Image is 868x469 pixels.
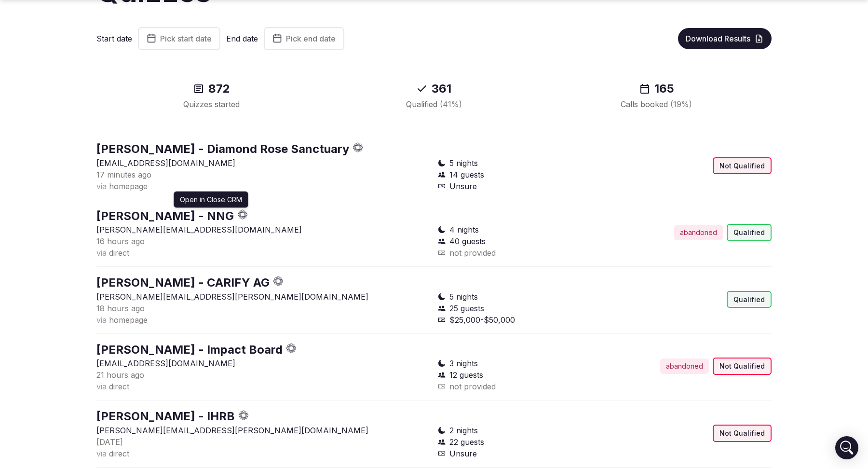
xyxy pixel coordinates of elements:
[96,303,145,313] span: 18 hours ago
[96,315,107,325] span: via
[96,303,145,314] button: 18 hours ago
[96,236,145,246] span: 16 hours ago
[96,181,107,191] span: via
[449,369,483,381] span: 12 guests
[96,408,235,425] button: [PERSON_NAME] - IHRB
[96,142,349,156] a: [PERSON_NAME] - Diamond Rose Sanctuary
[96,449,107,458] span: via
[138,27,220,50] button: Pick start date
[713,358,772,375] div: Not Qualified
[96,425,430,436] p: [PERSON_NAME][EMAIL_ADDRESS][PERSON_NAME][DOMAIN_NAME]
[660,359,709,374] div: abandoned
[109,449,129,458] span: direct
[109,181,148,191] span: homepage
[96,358,430,369] p: [EMAIL_ADDRESS][DOMAIN_NAME]
[112,81,311,97] div: 872
[96,343,283,357] a: [PERSON_NAME] - Impact Board
[96,409,235,423] a: [PERSON_NAME] - IHRB
[96,370,144,380] span: 21 hours ago
[96,33,132,44] label: Start date
[674,225,723,240] div: abandoned
[449,235,486,247] span: 40 guests
[286,34,336,43] span: Pick end date
[449,425,478,436] span: 2 nights
[109,248,129,258] span: direct
[686,34,750,43] span: Download Results
[449,224,479,235] span: 4 nights
[226,33,258,44] label: End date
[449,436,484,448] span: 22 guests
[438,314,601,326] div: $25,000-$50,000
[96,169,151,180] button: 17 minutes ago
[160,34,212,43] span: Pick start date
[96,382,107,391] span: via
[96,170,151,179] span: 17 minutes ago
[96,342,283,358] button: [PERSON_NAME] - Impact Board
[96,224,430,235] p: [PERSON_NAME][EMAIL_ADDRESS][DOMAIN_NAME]
[713,425,772,442] div: Not Qualified
[835,436,858,459] div: Open Intercom Messenger
[678,28,772,49] button: Download Results
[449,157,478,169] span: 5 nights
[438,381,601,392] div: not provided
[264,27,344,50] button: Pick end date
[96,369,144,381] button: 21 hours ago
[96,157,430,169] p: [EMAIL_ADDRESS][DOMAIN_NAME]
[96,208,234,224] button: [PERSON_NAME] - NNG
[438,448,601,459] div: Unsure
[334,98,533,110] div: Qualified
[713,157,772,175] div: Not Qualified
[557,81,756,97] div: 165
[727,291,772,308] div: Qualified
[438,180,601,192] div: Unsure
[96,235,145,247] button: 16 hours ago
[449,169,484,180] span: 14 guests
[109,315,148,325] span: homepage
[96,275,270,291] button: [PERSON_NAME] - CARIFY AG
[96,248,107,258] span: via
[96,436,123,448] button: [DATE]
[109,382,129,391] span: direct
[440,99,462,109] span: ( 41 %)
[112,98,311,110] div: Quizzes started
[727,224,772,241] div: Qualified
[449,358,478,369] span: 3 nights
[670,99,692,109] span: ( 19 %)
[96,209,234,223] a: [PERSON_NAME] - NNG
[96,141,349,157] button: [PERSON_NAME] - Diamond Rose Sanctuary
[96,437,123,447] span: [DATE]
[96,276,270,290] a: [PERSON_NAME] - CARIFY AG
[438,247,601,259] div: not provided
[557,98,756,110] div: Calls booked
[449,291,478,303] span: 5 nights
[334,81,533,97] div: 361
[180,194,242,204] p: Open in Close CRM
[449,303,484,314] span: 25 guests
[96,291,430,303] p: [PERSON_NAME][EMAIL_ADDRESS][PERSON_NAME][DOMAIN_NAME]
